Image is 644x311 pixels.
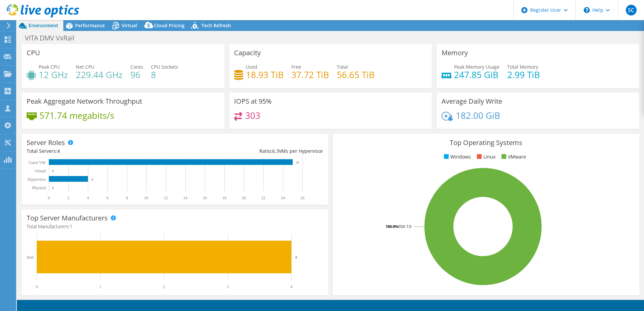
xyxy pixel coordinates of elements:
span: SC [626,5,637,15]
span: Cloud Pricing [154,22,185,29]
text: 20 [242,196,246,200]
text: 6 [106,196,108,200]
span: CPU Sockets [151,64,178,70]
text: 25 [296,161,299,164]
text: 24 [281,196,285,200]
h3: Capacity [234,49,261,57]
span: Virtual [122,22,137,29]
h1: VITA DMV VxRail [22,34,85,42]
span: Total [337,64,348,70]
h3: Peak Aggregate Network Throughput [27,98,142,105]
text: 12 [164,196,168,200]
text: 10 [144,196,148,200]
h4: 18.93 TiB [246,71,284,78]
h4: 56.65 TiB [337,71,375,78]
h3: CPU [27,49,40,57]
span: Free [291,64,301,70]
text: 2 [67,196,69,200]
h4: Total Manufacturers: [27,223,323,230]
span: 4 [57,148,60,154]
text: Guest VM [29,160,45,165]
h4: 96 [130,71,143,78]
h4: 182.00 GiB [456,112,500,119]
h3: Memory [442,49,468,57]
div: Ratio: VMs per Hypervisor [175,147,323,155]
text: 0 [36,284,38,289]
text: 0 [48,196,50,200]
h4: 8 [151,71,178,78]
span: Performance [75,22,105,29]
li: VMware [500,153,526,161]
text: Hypervisor [28,177,46,182]
text: 4 [87,196,89,200]
span: Total Memory [507,64,538,70]
text: Physical [32,185,46,190]
h3: Top Operating Systems [338,139,634,146]
svg: \n [584,7,590,13]
li: Linux [475,153,495,161]
text: 4 [92,178,93,181]
h3: Average Daily Write [442,98,502,105]
span: 6.3 [272,148,279,154]
text: 16 [203,196,207,200]
h4: 229.44 GHz [76,71,123,78]
text: 18 [222,196,226,200]
li: Windows [442,153,471,161]
h3: Server Roles [27,139,65,146]
text: 4 [290,284,292,289]
text: 3 [227,284,229,289]
text: 8 [126,196,128,200]
text: 2 [163,284,165,289]
span: Peak Memory Usage [454,64,500,70]
text: 26 [300,196,304,200]
text: 4 [295,255,297,259]
span: Used [246,64,257,70]
text: 0 [52,186,54,189]
span: Net CPU [76,64,94,70]
span: Peak CPU [39,64,60,70]
span: Cores [130,64,143,70]
text: 22 [261,196,265,200]
h4: 571.74 megabits/s [39,112,114,119]
h3: Top Server Manufacturers [27,214,108,222]
tspan: 100.0% [386,224,398,229]
text: 1 [99,284,101,289]
text: Virtual [35,169,46,173]
h4: 12 GHz [39,71,68,78]
h4: 303 [245,112,260,119]
h4: 2.99 TiB [507,71,540,78]
h4: 247.85 GiB [454,71,500,78]
div: Total Servers: [27,147,175,155]
text: 0 [52,169,54,173]
span: 1 [70,223,72,230]
tspan: ESXi 7.0 [398,224,411,229]
span: Environment [29,22,58,29]
h4: 37.72 TiB [291,71,329,78]
text: 14 [183,196,187,200]
h3: IOPS at 95% [234,98,272,105]
text: Dell [27,255,34,260]
span: Tech Refresh [201,22,231,29]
